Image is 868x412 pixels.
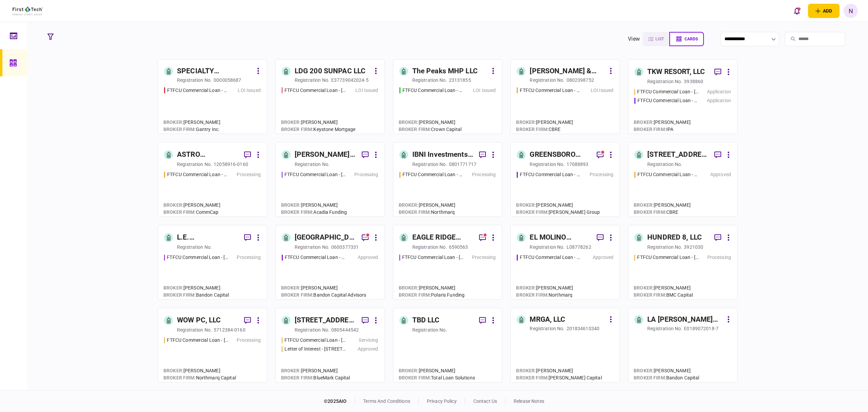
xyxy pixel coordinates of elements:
[634,119,654,125] span: Broker :
[472,171,496,178] div: Processing
[593,254,613,261] div: Approved
[647,67,705,77] div: TKW RESORT, LLC
[163,119,183,125] span: Broker :
[275,59,385,134] a: LDG 200 SUNPAC LLCregistration no.E37739042024-5FTFCU Commercial Loan - 200 Sunpac Ave Henderson ...
[634,285,654,291] span: Broker :
[634,202,691,209] div: [PERSON_NAME]
[412,326,447,333] div: registration no.
[163,374,236,381] div: Northmarq Capital
[634,368,654,373] span: Broker :
[358,254,378,261] div: Approved
[399,292,465,299] div: Polaris Funding
[237,254,260,261] div: Processing
[516,209,549,215] span: broker firm :
[643,32,669,46] button: list
[281,126,356,133] div: Keystone Mortgage
[281,292,314,298] span: broker firm :
[167,171,228,178] div: FTFCU Commercial Loan - 1650 S Carbon Ave Price UT
[358,345,378,353] div: Approved
[281,202,301,208] span: Broker :
[275,142,385,217] a: [PERSON_NAME] Regency Partners LLCregistration no.FTFCU Commercial Loan - 6 Dunbar Rd Monticello ...
[844,4,858,18] button: N
[177,77,212,83] div: registration no.
[634,284,693,292] div: [PERSON_NAME]
[647,232,702,243] div: HUNDRED 8, LLC
[516,126,573,133] div: CBRE
[520,254,581,261] div: FTFCU Commercial Loan - 1552 W Miracle Mile Tucson AZ
[707,254,731,261] div: Processing
[284,87,346,94] div: FTFCU Commercial Loan - 200 Sunpac Ave Henderson NV
[647,244,682,250] div: registration no.
[275,225,385,300] a: [GEOGRAPHIC_DATA] PASSAIC, LLCregistration no.0600377331FTFCU Commercial Loan - 325 Main Street L...
[516,127,549,132] span: broker firm :
[331,326,359,333] div: 0805444542
[427,398,457,404] a: privacy policy
[281,119,301,125] span: Broker :
[669,32,704,46] button: cards
[399,284,465,292] div: [PERSON_NAME]
[393,308,502,382] a: TBD LLCregistration no.Broker:[PERSON_NAME]broker firm:Total Loan Solutions
[530,325,565,332] div: registration no.
[399,119,419,125] span: Broker :
[177,149,239,160] div: ASTRO PROPERTIES LLC
[412,315,440,326] div: TBD LLC
[399,209,431,215] span: broker firm :
[163,119,220,126] div: [PERSON_NAME]
[393,142,502,217] a: IBNI Investments, LLCregistration no.0801771717FTFCU Commercial Loan - 6 Uvalde Road Houston TX P...
[516,202,536,208] span: Broker :
[163,284,229,292] div: [PERSON_NAME]
[177,244,212,250] div: registration no.
[684,325,718,332] div: E0189072018-7
[530,232,591,243] div: EL MOLINO MOBILE HOME PARK, LLC
[331,244,359,250] div: 0600377331
[530,244,565,250] div: registration no.
[284,345,346,353] div: Letter of Interest - 3711 Chester Avenue Cleveland
[628,142,737,217] a: [STREET_ADDRESS], LLCregistration no.FTFCU Commercial Loan - 7600 Harpers Green Way Chesterfield ...
[281,292,367,299] div: Bandon Capital Advisors
[628,35,640,43] div: view
[655,37,664,41] span: list
[402,171,463,178] div: FTFCU Commercial Loan - 6 Uvalde Road Houston TX
[281,127,314,132] span: broker firm :
[163,126,220,133] div: Gantry Inc.
[281,209,347,216] div: Acadia Funding
[158,59,267,134] a: SPECIALTY PROPERTIES LLCregistration no.0000058687FTFCU Commercial Loan - 1151-B Hospital Way Poc...
[177,315,221,326] div: WOW PC, LLC
[399,127,431,132] span: broker firm :
[399,119,461,126] div: [PERSON_NAME]
[516,202,600,209] div: [PERSON_NAME]
[281,375,314,380] span: broker firm :
[177,326,212,333] div: registration no.
[281,119,356,126] div: [PERSON_NAME]
[530,66,606,77] div: [PERSON_NAME] & [PERSON_NAME] PROPERTY HOLDINGS, LLC
[399,367,475,374] div: [PERSON_NAME]
[163,368,183,373] span: Broker :
[412,244,447,250] div: registration no.
[393,59,502,134] a: The Peaks MHP LLCregistration no.23131855FTFCU Commercial Loan - 6110 N US Hwy 89 Flagstaff AZLOI...
[167,254,228,261] div: FTFCU Commercial Loan - 25590 Avenue Stafford
[399,202,456,209] div: [PERSON_NAME]
[591,87,613,94] div: LOI Issued
[158,308,267,382] a: WOW PC, LLCregistration no.5712384-0160FTFCU Commercial Loan - 2203 Texas ParkwayProcessingBroker...
[634,209,666,215] span: broker firm :
[163,202,220,209] div: [PERSON_NAME]
[637,254,698,261] div: FTFCU Commercial Loan - 3969 Morse Crossing Columbus
[634,127,666,132] span: broker firm :
[530,161,565,168] div: registration no.
[684,244,703,250] div: 3921030
[516,374,601,381] div: [PERSON_NAME] Capital
[163,367,236,374] div: [PERSON_NAME]
[237,337,260,344] div: Processing
[520,87,581,94] div: FTFCU Commercial Loan - 513 E Cane Street Wharton TX
[163,127,196,132] span: broker firm :
[237,171,260,178] div: Processing
[634,367,699,374] div: [PERSON_NAME]
[284,337,346,344] div: FTFCU Commercial Loan - 8401 Chagrin Road Bainbridge Townshi
[163,375,196,380] span: broker firm :
[516,368,536,373] span: Broker :
[275,308,385,382] a: [STREET_ADDRESS], LLCregistration no.0805444542FTFCU Commercial Loan - 8401 Chagrin Road Bainbrid...
[637,88,698,95] div: FTFCU Commercial Loan - 1402 Boone Street
[514,398,544,404] a: release notes
[472,254,496,261] div: Processing
[647,149,709,160] div: [STREET_ADDRESS], LLC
